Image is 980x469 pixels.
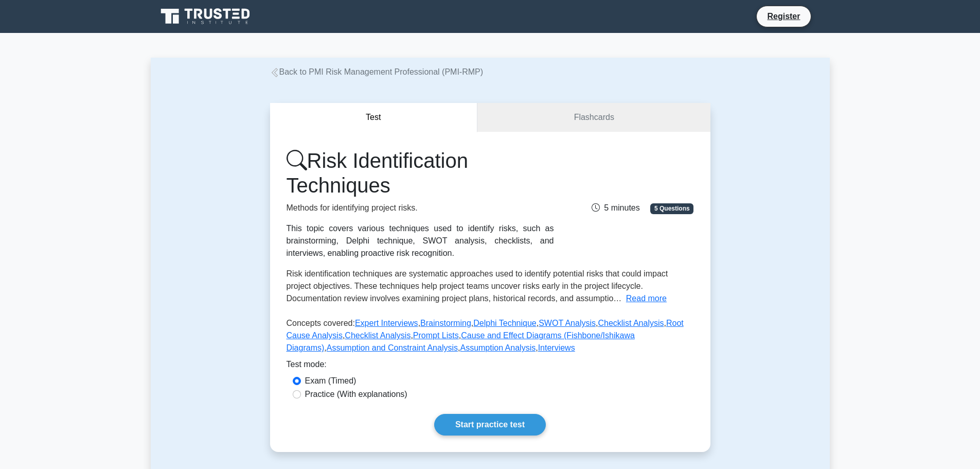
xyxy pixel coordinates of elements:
a: SWOT Analysis [539,319,596,327]
span: Risk identification techniques are systematic approaches used to identify potential risks that co... [287,269,668,303]
div: This topic covers various techniques used to identify risks, such as brainstorming, Delphi techni... [287,222,554,259]
div: Test mode: [287,358,694,375]
a: Root Cause Analysis [287,319,684,340]
a: Interviews [538,343,575,352]
span: 5 minutes [592,203,639,212]
a: Checklist Analysis [598,319,664,327]
a: Prompt Lists [413,331,459,340]
label: Exam (Timed) [305,375,357,387]
p: Concepts covered: , , , , , , , , , , , [287,317,694,358]
a: Checklist Analysis [345,331,411,340]
button: Test [270,103,478,132]
a: Cause and Effect Diagrams (Fishbone/Ishikawa Diagrams) [287,331,635,352]
button: Read more [626,292,667,305]
a: Delphi Technique [473,319,536,327]
a: Brainstorming [420,319,471,327]
a: Assumption and Constraint Analysis [327,343,458,352]
span: 5 Questions [650,203,693,214]
label: Practice (With explanations) [305,388,407,401]
h1: Risk Identification Techniques [287,148,554,198]
a: Expert Interviews [355,319,418,327]
p: Methods for identifying project risks. [287,202,554,214]
a: Start practice test [434,414,546,436]
a: Assumption Analysis [460,343,536,352]
a: Back to PMI Risk Management Professional (PMI-RMP) [270,67,484,76]
a: Flashcards [477,103,710,132]
a: Register [761,10,806,23]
